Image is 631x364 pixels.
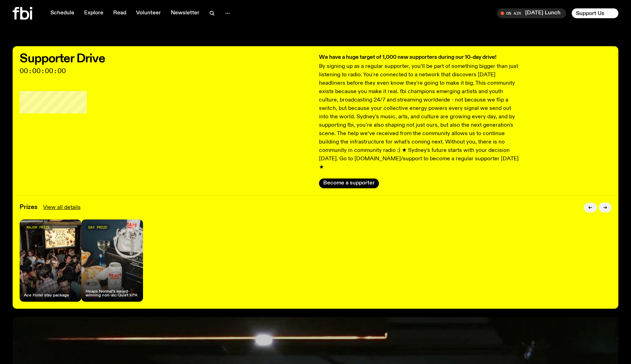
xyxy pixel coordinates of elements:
span: day prize [88,225,107,229]
button: Support Us [572,8,618,18]
a: Explore [80,8,108,18]
span: 00:00:00:00 [20,68,312,74]
a: Read [109,8,130,18]
span: major prize [27,225,50,229]
h4: Heaps Normal's award-winning non-alc Quiet XPA [86,290,139,297]
p: By signing up as a regular supporter, you’ll be part of something bigger than just listening to r... [319,62,521,171]
a: Schedule [46,8,79,18]
h3: Prizes [20,204,38,210]
a: Newsletter [167,8,204,18]
button: Become a supporter [319,178,379,188]
h2: Supporter Drive [20,53,312,64]
button: On Air[DATE] Lunch [497,8,566,18]
a: View all details [43,203,81,212]
span: Support Us [576,10,604,16]
h3: We have a huge target of 1,000 new supporters during our 10-day drive! [319,53,521,62]
h4: Ace Hotel stay package [24,294,69,297]
a: Volunteer [132,8,165,18]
